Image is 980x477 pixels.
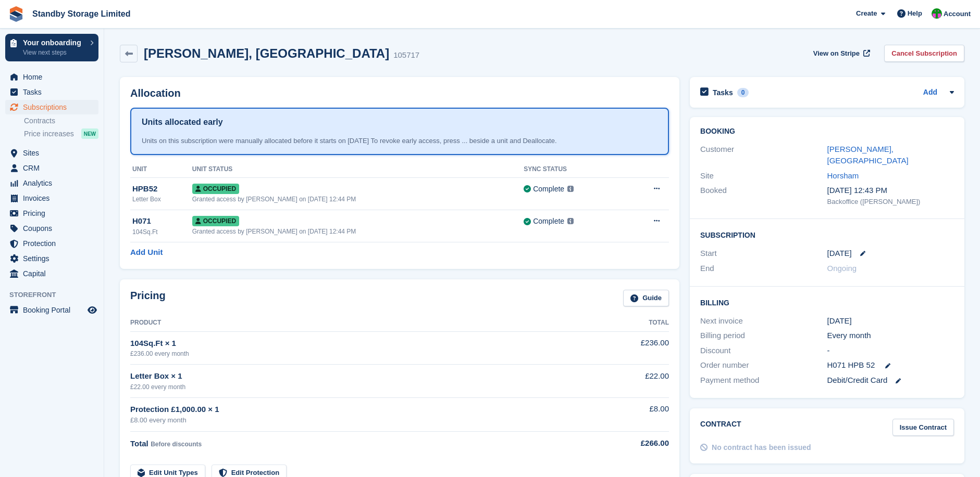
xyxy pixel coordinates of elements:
[587,397,669,431] td: £8.00
[827,248,852,260] time: 2025-09-16 00:00:00 UTC
[9,290,104,300] span: Storefront
[81,128,98,139] div: NEW
[132,215,192,227] div: H071
[23,266,85,281] span: Capital
[700,263,827,275] div: End
[827,345,954,357] div: -
[944,9,971,19] span: Account
[132,227,192,237] div: 104Sq.Ft
[827,315,954,327] div: [DATE]
[23,70,85,84] span: Home
[28,5,134,22] a: Standby Storage Limited
[23,100,85,114] span: Subscriptions
[23,176,85,190] span: Analytics
[827,145,909,165] a: [PERSON_NAME], [GEOGRAPHIC_DATA]
[713,88,733,97] h2: Tasks
[23,191,85,205] span: Invoices
[8,6,24,22] img: stora-icon-8386f47178a22dfd0bd8f6a31ec36ba5ce8667c1dd55bd0f319d3a0aa187defe.svg
[144,46,389,60] h2: [PERSON_NAME], [GEOGRAPHIC_DATA]
[5,176,98,190] a: menu
[23,206,85,221] span: Pricing
[5,266,98,281] a: menu
[5,251,98,266] a: menu
[700,297,954,307] h2: Billing
[23,48,85,57] p: View next steps
[700,170,827,182] div: Site
[5,191,98,205] a: menu
[5,303,98,317] a: menu
[700,375,827,386] div: Payment method
[130,87,669,99] h2: Allocation
[5,70,98,84] a: menu
[533,216,564,227] div: Complete
[567,186,574,192] img: icon-info-grey-7440780725fd019a000dd9b08b2336e03edf1995a4989e88bcd33f0948082b44.svg
[5,100,98,114] a: menu
[700,127,954,136] h2: Booking
[393,49,419,61] div: 105717
[700,248,827,260] div: Start
[5,85,98,99] a: menu
[923,87,937,99] a: Add
[932,8,942,19] img: Michelle Mustoe
[813,48,860,59] span: View on Stripe
[587,365,669,397] td: £22.00
[130,404,587,416] div: Protection £1,000.00 × 1
[623,290,669,307] a: Guide
[827,264,857,273] span: Ongoing
[130,247,163,259] a: Add Unit
[856,8,877,19] span: Create
[23,85,85,99] span: Tasks
[700,345,827,357] div: Discount
[700,419,741,436] h2: Contract
[700,144,827,167] div: Customer
[827,171,859,180] a: Horsham
[130,382,587,392] div: £22.00 every month
[908,8,922,19] span: Help
[712,442,811,453] div: No contract has been issued
[192,195,524,204] div: Granted access by [PERSON_NAME] on [DATE] 12:44 PM
[5,206,98,221] a: menu
[587,315,669,331] th: Total
[130,349,587,358] div: £236.00 every month
[5,34,98,61] a: Your onboarding View next steps
[130,370,587,382] div: Letter Box × 1
[827,359,875,371] span: H071 HPB 52
[587,437,669,449] div: £266.00
[700,359,827,371] div: Order number
[192,161,524,178] th: Unit Status
[192,216,239,226] span: Occupied
[23,236,85,251] span: Protection
[23,39,85,46] p: Your onboarding
[151,441,202,448] span: Before discounts
[192,184,239,194] span: Occupied
[700,185,827,207] div: Booked
[737,88,749,97] div: 0
[24,116,98,126] a: Contracts
[23,221,85,236] span: Coupons
[23,146,85,160] span: Sites
[700,330,827,342] div: Billing period
[5,221,98,236] a: menu
[142,116,223,128] h1: Units allocated early
[892,419,954,436] a: Issue Contract
[132,183,192,195] div: HPB52
[5,236,98,251] a: menu
[587,331,669,364] td: £236.00
[827,330,954,342] div: Every month
[192,227,524,236] div: Granted access by [PERSON_NAME] on [DATE] 12:44 PM
[24,128,98,139] a: Price increases NEW
[130,415,587,426] div: £8.00 every month
[132,195,192,204] div: Letter Box
[130,439,148,448] span: Total
[23,251,85,266] span: Settings
[809,45,872,62] a: View on Stripe
[86,304,98,316] a: Preview store
[24,129,74,139] span: Price increases
[130,161,192,178] th: Unit
[5,146,98,160] a: menu
[827,185,954,197] div: [DATE] 12:43 PM
[524,161,625,178] th: Sync Status
[884,45,964,62] a: Cancel Subscription
[23,161,85,175] span: CRM
[567,218,574,224] img: icon-info-grey-7440780725fd019a000dd9b08b2336e03edf1995a4989e88bcd33f0948082b44.svg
